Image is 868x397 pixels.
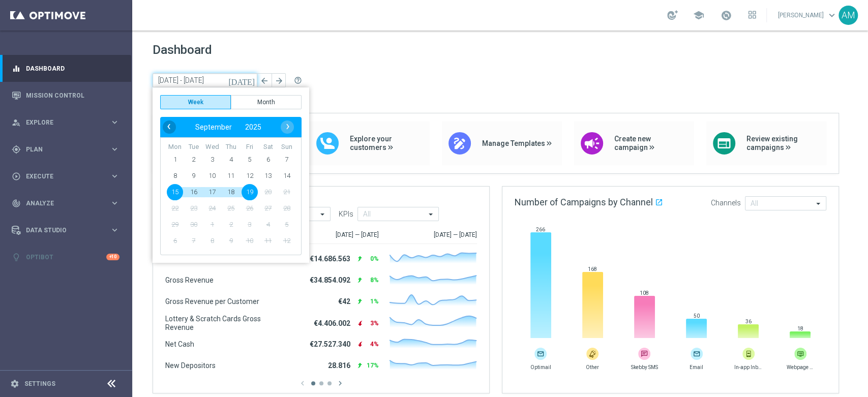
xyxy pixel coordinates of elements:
th: weekday [222,143,241,151]
span: 12 [242,168,258,184]
span: keyboard_arrow_down [826,10,837,21]
span: 28 [279,200,295,217]
span: 1 [167,151,183,168]
span: 16 [186,184,202,200]
span: 20 [260,184,276,200]
span: 8 [167,168,183,184]
div: Analyze [12,199,110,208]
a: Dashboard [26,55,119,82]
span: 23 [186,200,202,217]
button: track_changes Analyze keyboard_arrow_right [11,199,120,207]
i: keyboard_arrow_right [110,117,119,127]
a: Settings [24,381,55,387]
th: weekday [203,143,222,151]
div: Mission Control [12,82,119,109]
button: Mission Control [11,91,120,100]
th: weekday [166,143,185,151]
span: 7 [279,151,295,168]
i: person_search [12,118,21,127]
button: 2025 [238,120,268,134]
span: 25 [223,200,239,217]
i: keyboard_arrow_right [110,225,119,235]
span: 30 [186,217,202,233]
span: 10 [204,168,220,184]
button: equalizer Dashboard [11,65,120,73]
bs-datepicker-navigation-view: ​ ​ ​ [163,120,294,134]
span: 21 [279,184,295,200]
span: 1 [204,217,220,233]
i: keyboard_arrow_right [110,198,119,208]
span: 27 [260,200,276,217]
span: Explore [26,119,110,126]
button: Data Studio keyboard_arrow_right [11,226,120,234]
i: lightbulb [12,253,21,262]
span: 10 [242,233,258,249]
div: Execute [12,172,110,181]
span: › [281,120,294,133]
th: weekday [277,143,296,151]
span: 13 [260,168,276,184]
bs-daterangepicker-container: calendar [153,87,309,263]
span: 11 [260,233,276,249]
th: weekday [259,143,278,151]
i: settings [10,379,19,388]
button: › [281,120,294,134]
a: Mission Control [26,82,119,109]
span: 3 [204,151,220,168]
span: 15 [167,184,183,200]
span: 4 [223,151,239,168]
span: 6 [260,151,276,168]
span: Execute [26,173,110,179]
span: 29 [167,217,183,233]
button: gps_fixed Plan keyboard_arrow_right [11,145,120,154]
button: Month [231,95,302,109]
span: 6 [167,233,183,249]
div: Optibot [12,243,119,270]
span: 22 [167,200,183,217]
span: 24 [204,200,220,217]
span: September [195,123,232,131]
i: equalizer [12,64,21,73]
span: 7 [186,233,202,249]
div: Plan [12,145,110,154]
th: weekday [240,143,259,151]
span: ‹ [162,120,175,133]
th: weekday [185,143,203,151]
i: keyboard_arrow_right [110,171,119,181]
span: 14 [279,168,295,184]
button: Week [160,95,231,109]
span: 12 [279,233,295,249]
span: 8 [204,233,220,249]
i: keyboard_arrow_right [110,144,119,154]
span: 2025 [245,123,261,131]
button: play_circle_outline Execute keyboard_arrow_right [11,172,120,180]
i: track_changes [12,199,21,208]
button: lightbulb Optibot +10 [11,253,120,261]
span: Analyze [26,200,110,206]
span: Data Studio [26,227,110,233]
span: 17 [204,184,220,200]
span: 4 [260,217,276,233]
button: ‹ [163,120,176,134]
span: 26 [242,200,258,217]
button: September [189,120,238,134]
a: [PERSON_NAME]keyboard_arrow_down [777,8,839,23]
button: person_search Explore keyboard_arrow_right [11,118,120,127]
div: Explore [12,118,110,127]
div: Data Studio [12,226,110,235]
span: 5 [242,151,258,168]
span: 3 [242,217,258,233]
div: Dashboard [12,55,119,82]
a: Optibot [26,243,106,270]
span: 2 [186,151,202,168]
span: 5 [279,217,295,233]
span: 18 [223,184,239,200]
span: 2 [223,217,239,233]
